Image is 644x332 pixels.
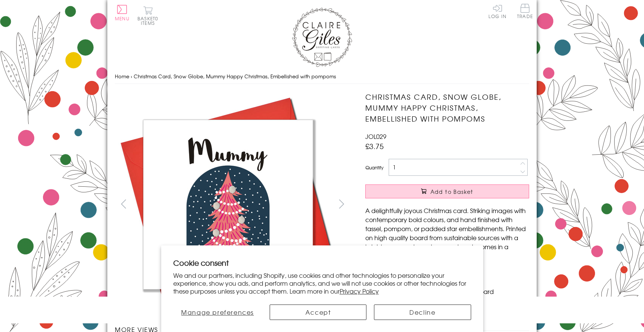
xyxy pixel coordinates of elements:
[292,8,352,67] img: Claire Giles Greetings Cards
[115,73,129,80] a: Home
[350,91,576,317] img: Christmas Card, Snow Globe, Mummy Happy Christmas, Embellished with pompoms
[365,141,384,151] span: £3.75
[131,73,132,80] span: ›
[488,4,507,18] a: Log In
[115,15,130,22] span: Menu
[340,286,379,295] a: Privacy Policy
[173,257,471,268] h2: Cookie consent
[115,5,130,21] button: Menu
[430,188,473,195] span: Add to Basket
[115,195,132,212] button: prev
[374,305,471,320] button: Decline
[517,4,533,18] span: Trade
[115,69,529,84] nav: breadcrumbs
[365,91,529,124] h1: Christmas Card, Snow Globe, Mummy Happy Christmas, Embellished with pompoms
[181,308,254,317] span: Manage preferences
[517,4,533,20] a: Trade
[270,305,366,320] button: Accept
[115,91,341,317] img: Christmas Card, Snow Globe, Mummy Happy Christmas, Embellished with pompoms
[365,164,383,171] label: Quantity
[173,305,262,320] button: Manage preferences
[141,15,158,26] span: 0 items
[173,271,471,295] p: We and our partners, including Shopify, use cookies and other technologies to personalize your ex...
[333,195,350,212] button: next
[365,206,529,260] p: A delightfully joyous Christmas card. Striking images with contemporary bold colours, and hand fi...
[365,132,386,141] span: JOL029
[137,6,158,25] button: Basket0 items
[365,184,529,198] button: Add to Basket
[134,73,336,80] span: Christmas Card, Snow Globe, Mummy Happy Christmas, Embellished with pompoms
